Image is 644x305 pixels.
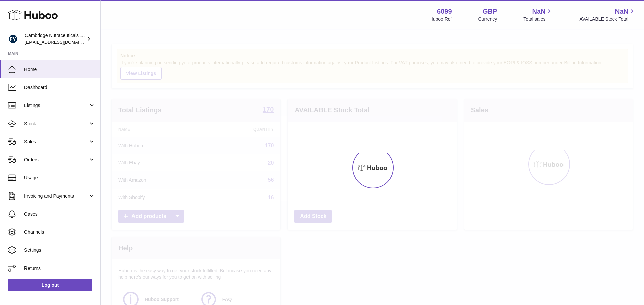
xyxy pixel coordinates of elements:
[25,39,99,45] span: [EMAIL_ADDRESS][DOMAIN_NAME]
[24,175,95,181] span: Usage
[8,279,92,291] a: Log out
[25,32,85,45] div: Cambridge Nutraceuticals Ltd
[579,7,636,22] a: NaN AVAILABLE Stock Total
[24,66,95,73] span: Home
[24,211,95,217] span: Cases
[523,7,553,22] a: NaN Total sales
[24,247,95,253] span: Settings
[24,102,88,109] span: Listings
[24,229,95,235] span: Channels
[579,16,636,22] span: AVAILABLE Stock Total
[483,7,497,16] strong: GBP
[24,139,88,145] span: Sales
[24,193,88,199] span: Invoicing and Payments
[478,16,497,22] div: Currency
[24,121,88,127] span: Stock
[532,7,545,16] span: NaN
[430,16,452,22] div: Huboo Ref
[615,7,628,16] span: NaN
[24,84,95,91] span: Dashboard
[24,157,88,163] span: Orders
[437,7,452,16] strong: 6099
[523,16,553,22] span: Total sales
[24,265,95,272] span: Returns
[8,34,18,44] img: internalAdmin-6099@internal.huboo.com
